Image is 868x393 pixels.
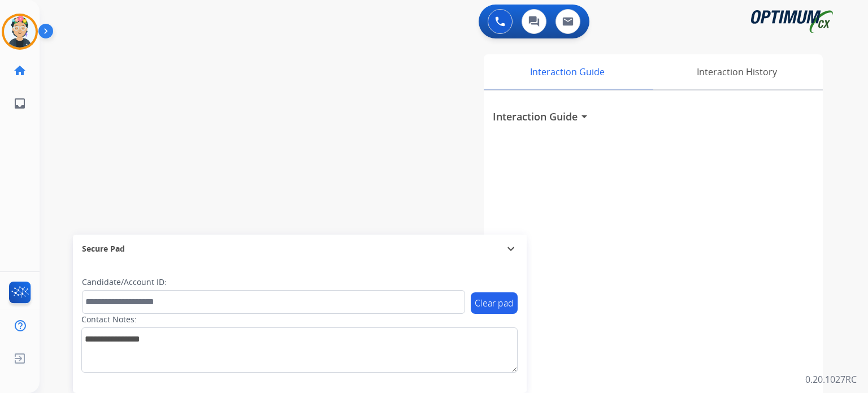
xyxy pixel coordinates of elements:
mat-icon: inbox [13,97,27,110]
label: Contact Notes: [81,314,137,325]
mat-icon: expand_more [504,242,518,256]
div: Interaction History [650,54,823,89]
div: Interaction Guide [484,54,650,89]
h3: Interaction Guide [493,109,578,124]
img: avatar [4,16,36,47]
button: Clear pad [471,292,518,314]
p: 0.20.1027RC [805,373,857,386]
mat-icon: arrow_drop_down [578,110,591,123]
span: Secure Pad [82,243,125,254]
mat-icon: home [13,64,27,77]
label: Candidate/Account ID: [82,277,167,288]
